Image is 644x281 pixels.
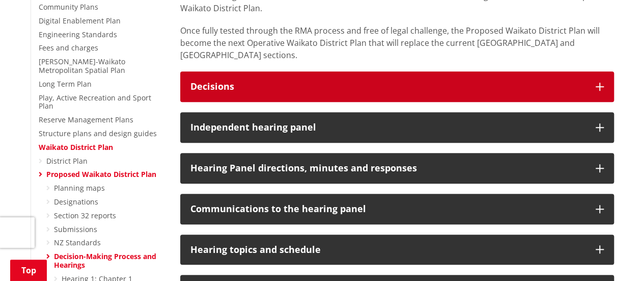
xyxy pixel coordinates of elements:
[180,194,614,224] button: Communications to the hearing panel
[46,156,88,166] a: District Plan
[54,238,101,247] a: NZ Standards
[39,2,98,12] a: Community Plans
[39,142,113,152] a: Waikato District Plan
[39,57,125,75] a: [PERSON_NAME]-Waikato Metropolitan Spatial Plan
[190,245,585,255] h3: Hearing topics and schedule
[180,153,614,184] button: Hearing Panel directions, minutes and responses
[39,79,92,89] a: Long Term Plan
[190,204,585,214] h3: Communications to the hearing panel
[190,82,585,92] h3: Decisions
[180,24,614,61] p: Once fully tested through the RMA process and free of legal challenge, the Proposed Waikato Distr...
[39,129,157,138] a: Structure plans and design guides
[39,43,98,53] a: Fees and charges
[190,163,585,173] h3: Hearing Panel directions, minutes and responses
[190,122,585,133] h3: Independent hearing panel
[10,260,47,281] a: Top
[39,16,121,25] a: Digital Enablement Plan
[54,183,105,193] a: Planning maps
[180,71,614,102] button: Decisions
[46,169,156,179] a: Proposed Waikato District Plan
[180,235,614,265] button: Hearing topics and schedule
[39,115,133,124] a: Reserve Management Plans
[597,238,634,275] iframe: Messenger Launcher
[54,211,116,220] a: Section 32 reports
[39,30,117,39] a: Engineering Standards
[39,93,151,111] a: Play, Active Recreation and Sport Plan
[54,224,97,234] a: Submissions
[54,197,98,207] a: Designations
[54,251,156,270] a: Decision-Making Process and Hearings
[180,112,614,143] button: Independent hearing panel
